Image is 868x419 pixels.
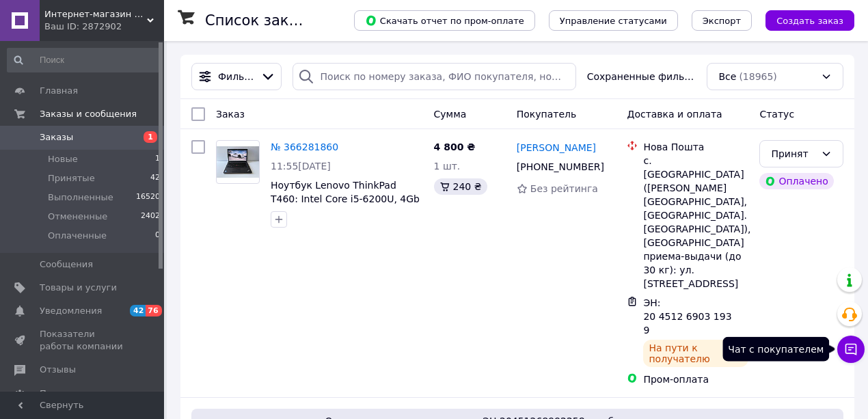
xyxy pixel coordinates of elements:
[837,336,865,363] button: Чат с покупателем
[643,373,748,386] div: Пром-оплата
[776,16,843,26] span: Создать заказ
[718,70,736,83] span: Все
[271,180,420,218] a: Ноутбук Lenovo ThinkPad T460: Intel Core i5-6200U, 4Gb DDR3L, 256Gb SSD
[218,70,255,83] span: Фильтры
[517,161,604,172] span: [PHONE_NUMBER]
[40,364,76,376] span: Отзывы
[40,305,102,317] span: Уведомления
[40,108,137,120] span: Заказы и сообщения
[48,172,95,185] span: Принятые
[365,14,524,27] span: Скачать отчет по пром-оплате
[155,153,160,165] span: 1
[722,337,829,362] div: Чат с покупателем
[627,109,722,120] span: Доставка и оплата
[560,16,667,26] span: Управление статусами
[141,211,160,223] span: 2402
[354,10,535,31] button: Скачать отчет по пром-оплате
[44,8,147,21] span: Интернет-магазин "Stereopulse"
[517,109,577,120] span: Покупатель
[643,154,748,290] div: с. [GEOGRAPHIC_DATA] ([PERSON_NAME][GEOGRAPHIC_DATA], [GEOGRAPHIC_DATA]. [GEOGRAPHIC_DATA]), [GEO...
[643,140,748,154] div: Нова Пошта
[643,297,731,336] span: ЭН: 20 4512 6903 1939
[48,211,107,223] span: Отмененные
[587,70,696,83] span: Сохраненные фильтры:
[216,140,260,184] a: Фото товару
[130,305,146,316] span: 42
[40,131,73,144] span: Заказы
[739,71,776,82] span: (18965)
[205,12,323,29] h1: Список заказов
[48,191,113,204] span: Выполненные
[44,21,164,33] div: Ваш ID: 2872902
[434,109,467,120] span: Сумма
[150,172,160,185] span: 42
[216,109,245,120] span: Заказ
[40,388,96,400] span: Покупатели
[146,305,161,316] span: 76
[771,146,815,161] div: Принят
[144,131,157,143] span: 1
[549,10,678,31] button: Управление статусами
[517,141,596,154] a: [PERSON_NAME]
[40,85,78,97] span: Главная
[217,146,259,178] img: Фото товару
[155,230,160,242] span: 0
[434,141,476,152] span: 4 800 ₴
[271,141,338,152] a: № 366281860
[752,14,854,25] a: Создать заказ
[765,10,854,31] button: Создать заказ
[7,48,161,72] input: Поиск
[434,178,487,195] div: 240 ₴
[703,16,741,26] span: Экспорт
[293,63,576,90] input: Поиск по номеру заказа, ФИО покупателя, номеру телефона, Email, номеру накладной
[48,230,107,242] span: Оплаченные
[48,153,78,165] span: Новые
[530,183,598,194] span: Без рейтинга
[40,258,93,271] span: Сообщения
[271,161,331,172] span: 11:55[DATE]
[643,340,748,367] div: На пути к получателю
[434,161,461,172] span: 1 шт.
[759,173,833,189] div: Оплачено
[692,10,752,31] button: Экспорт
[40,328,126,353] span: Показатели работы компании
[759,109,794,120] span: Статус
[40,282,117,294] span: Товары и услуги
[136,191,160,204] span: 16520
